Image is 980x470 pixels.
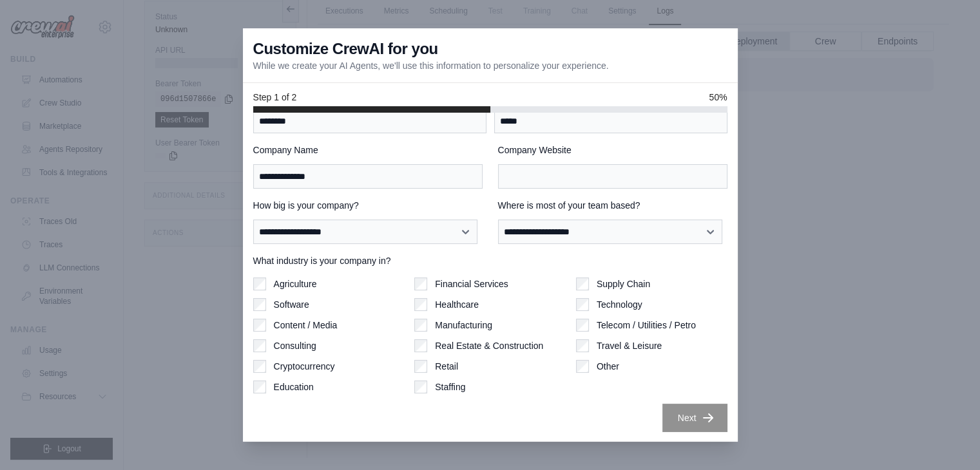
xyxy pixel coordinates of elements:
[662,404,727,432] button: Next
[274,298,309,311] label: Software
[435,339,543,352] label: Real Estate & Construction
[597,360,619,373] label: Other
[274,277,317,290] label: Agriculture
[435,319,492,332] label: Manufacturing
[253,254,727,267] label: What industry is your company in?
[435,298,479,311] label: Healthcare
[597,298,642,311] label: Technology
[498,144,727,156] label: Company Website
[597,339,662,352] label: Travel & Leisure
[253,59,609,72] p: While we create your AI Agents, we'll use this information to personalize your experience.
[597,277,650,290] label: Supply Chain
[253,144,483,156] label: Company Name
[597,319,696,332] label: Telecom / Utilities / Petro
[435,381,465,393] label: Staffing
[435,277,508,290] label: Financial Services
[274,360,335,373] label: Cryptocurrency
[274,339,316,352] label: Consulting
[274,319,338,332] label: Content / Media
[253,39,438,59] h3: Customize CrewAI for you
[916,408,980,470] iframe: Chat Widget
[253,199,483,212] label: How big is your company?
[709,91,727,104] span: 50%
[274,381,314,393] label: Education
[253,91,297,104] span: Step 1 of 2
[498,199,727,212] label: Where is most of your team based?
[435,360,458,373] label: Retail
